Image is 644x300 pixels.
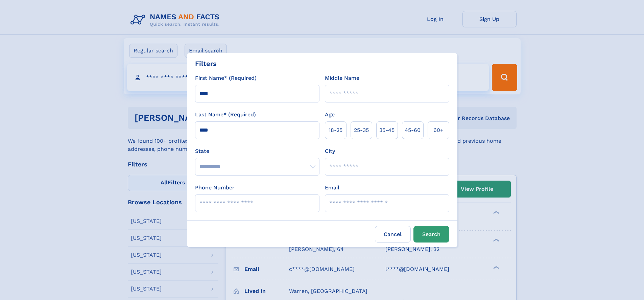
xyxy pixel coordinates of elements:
[195,74,257,82] label: First Name* (Required)
[354,126,369,134] span: 25‑35
[325,74,359,82] label: Middle Name
[433,126,444,134] span: 60+
[325,184,339,192] label: Email
[195,111,256,119] label: Last Name* (Required)
[375,226,411,243] label: Cancel
[195,184,235,192] label: Phone Number
[405,126,421,134] span: 45‑60
[325,111,335,119] label: Age
[195,59,217,69] div: Filters
[325,147,335,155] label: City
[379,126,395,134] span: 35‑45
[329,126,342,134] span: 18‑25
[195,147,319,155] label: State
[413,226,449,243] button: Search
